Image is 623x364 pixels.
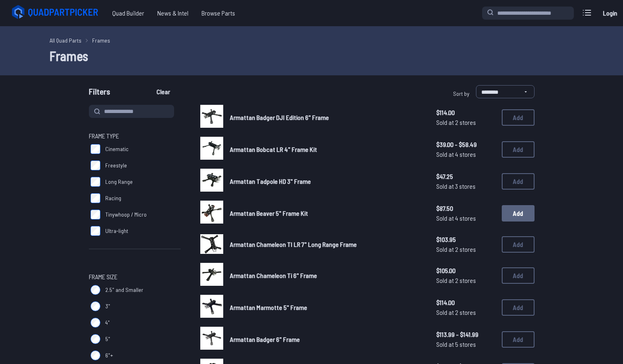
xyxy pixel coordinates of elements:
input: 6"+ [91,350,100,360]
span: Sold at 5 stores [436,339,495,349]
a: image [200,137,223,162]
span: Sold at 2 stores [436,244,495,254]
button: Add [502,141,535,158]
input: 2.5" and Smaller [91,285,100,295]
button: Add [502,267,535,284]
a: image [200,295,223,320]
span: 6"+ [105,351,113,359]
span: Sold at 2 stores [436,118,495,127]
h1: Frames [50,46,574,66]
span: Armattan Chameleon Ti 6" Frame [230,271,317,279]
img: image [200,234,223,254]
span: $87.50 [436,203,495,213]
span: Ultra-light [105,227,128,235]
span: Long Range [105,178,133,186]
a: Armattan Badger DJI Edition 6" Frame [230,113,423,122]
img: image [200,263,223,286]
span: Sold at 2 stores [436,307,495,317]
a: image [200,201,223,226]
input: Long Range [91,177,100,187]
input: 3" [91,301,100,311]
a: Armattan Badger 6" Frame [230,335,423,344]
span: Sold at 2 stores [436,276,495,285]
a: image [200,169,223,194]
span: $113.99 - $141.99 [436,330,495,339]
input: 4" [91,318,100,328]
input: Cinematic [91,144,100,154]
a: Armattan Bobcat LR 4" Frame Kit [230,145,423,154]
button: Add [502,109,535,126]
span: $47.25 [436,172,495,181]
a: image [200,233,223,256]
span: Sort by [453,90,469,97]
img: image [200,295,223,318]
span: Armattan Beaver 5" Frame Kit [230,209,308,217]
span: Freestyle [105,161,127,170]
button: Add [502,331,535,348]
span: Armattan Tadpole HD 3" Frame [230,177,311,185]
span: $103.95 [436,235,495,244]
span: Armattan Marmotte 5" Frame [230,303,307,311]
img: image [200,201,223,224]
img: image [200,105,223,128]
span: 3" [105,302,110,310]
a: All Quad Parts [50,36,82,45]
a: Armattan Beaver 5" Frame Kit [230,208,423,218]
input: Tinywhoop / Micro [91,210,100,219]
select: Sort by [476,85,535,98]
button: Add [502,299,535,316]
span: $114.00 [436,108,495,118]
a: Browse Parts [195,5,242,21]
span: Armattan Badger 6" Frame [230,335,300,343]
span: Armattan Badger DJI Edition 6" Frame [230,113,329,121]
input: Freestyle [91,161,100,170]
span: Cinematic [105,145,129,153]
button: Add [502,173,535,190]
a: Quad Builder [106,5,151,21]
span: 4" [105,319,110,327]
a: Armattan Marmotte 5" Frame [230,303,423,312]
a: Frames [92,36,110,45]
a: image [200,105,223,130]
button: Add [502,236,535,253]
a: image [200,263,223,288]
a: Armattan Chameleon Ti 6" Frame [230,271,423,280]
span: Filters [89,85,110,102]
img: image [200,327,223,350]
input: Ultra-light [91,226,100,236]
button: Add [502,205,535,222]
button: Clear [150,85,177,98]
span: 5" [105,335,110,343]
span: Tinywhoop / Micro [105,210,147,219]
input: 5" [91,334,100,344]
span: Sold at 4 stores [436,149,495,159]
span: Racing [105,194,121,202]
input: Racing [91,193,100,203]
span: Armattan Bobcat LR 4" Frame Kit [230,145,317,153]
span: Frame Type [89,131,119,141]
a: image [200,327,223,352]
span: $39.00 - $58.49 [436,140,495,149]
span: Sold at 3 stores [436,181,495,191]
a: Armattan Chameleon TI LR 7" Long Range Frame [230,240,423,249]
img: image [200,137,223,160]
span: Frame Size [89,272,118,282]
span: $105.00 [436,266,495,276]
span: 2.5" and Smaller [105,286,143,294]
a: News & Intel [151,5,195,21]
a: Login [600,5,620,21]
span: Sold at 4 stores [436,213,495,223]
span: $114.00 [436,298,495,307]
a: Armattan Tadpole HD 3" Frame [230,176,423,186]
img: image [200,169,223,192]
span: Armattan Chameleon TI LR 7" Long Range Frame [230,240,357,248]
